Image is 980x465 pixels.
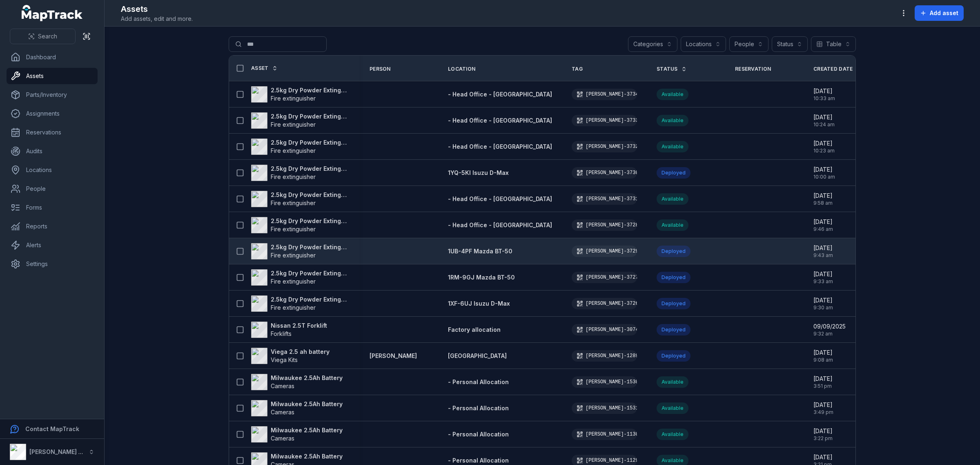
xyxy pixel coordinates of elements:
div: Deployed [657,324,690,335]
span: Fire extinguisher [271,147,316,154]
span: [DATE] [813,427,833,435]
div: [PERSON_NAME]-3734 [572,89,637,100]
span: Fire extinguisher [271,95,316,102]
span: - Personal Allocation [448,405,509,411]
div: Available [657,141,688,152]
a: - Head Office - [GEOGRAPHIC_DATA] [448,90,552,98]
a: Factory allocation [448,326,501,334]
strong: Nissan 2.5T Forklift [271,322,327,330]
strong: 2.5kg Dry Powder Extinguisher [271,165,350,173]
a: 1RM-9GJ Mazda BT-50 [448,273,515,282]
span: Fire extinguisher [271,199,316,206]
strong: Milwaukee 2.5Ah Battery [271,426,343,434]
strong: [PERSON_NAME] [370,352,417,360]
a: 2.5kg Dry Powder ExtinguisherFire extinguisher [251,112,350,129]
button: Locations [681,36,726,52]
h2: Assets [121,3,193,15]
span: 3:49 pm [813,409,833,416]
span: [DATE] [813,192,833,200]
button: Table [811,36,856,52]
a: - Personal Allocation [448,404,509,412]
span: 10:23 am [813,148,835,154]
span: [DATE] [813,218,833,226]
strong: 2.5kg Dry Powder Extinguisher [271,295,350,304]
div: [PERSON_NAME]-3726 [572,298,637,309]
span: Tag [572,66,583,72]
strong: Contact MapTrack [25,425,79,432]
span: Search [38,32,57,40]
a: 2.5kg Dry Powder ExtinguisherFire extinguisher [251,243,350,259]
span: 9:58 am [813,200,833,206]
span: Cameras [271,382,294,389]
a: - Personal Allocation [448,456,509,465]
div: [PERSON_NAME]-3732 [572,141,637,152]
time: 9/11/2025, 10:00:20 AM [813,165,835,180]
span: 9:30 am [813,304,833,311]
a: - Head Office - [GEOGRAPHIC_DATA] [448,195,552,203]
a: MapTrack [22,5,83,21]
a: - Personal Allocation [448,430,509,438]
a: - Head Office - [GEOGRAPHIC_DATA] [448,221,552,229]
a: 2.5kg Dry Powder ExtinguisherFire extinguisher [251,86,350,103]
span: 3:22 pm [813,435,833,442]
a: Forms [7,199,98,216]
span: 3:51 pm [813,383,833,389]
div: [PERSON_NAME]-1530 [572,376,637,388]
a: Asset [251,65,278,72]
time: 9/9/2025, 9:32:55 AM [813,322,846,337]
span: - Personal Allocation [448,431,509,438]
span: - Head Office - [GEOGRAPHIC_DATA] [448,91,552,98]
span: 10:33 am [813,95,835,102]
span: - Personal Allocation [448,457,509,464]
strong: 2.5kg Dry Powder Extinguisher [271,191,350,199]
span: 10:00 am [813,174,835,180]
span: - Personal Allocation [448,378,509,385]
time: 7/22/2025, 3:51:24 PM [813,375,833,389]
strong: 2.5kg Dry Powder Extinguisher [271,112,350,121]
span: Asset [251,65,269,72]
span: Cameras [271,409,294,416]
div: Available [657,429,688,440]
strong: Milwaukee 2.5Ah Battery [271,374,343,382]
span: 9:43 am [813,252,833,259]
strong: 2.5kg Dry Powder Extinguisher [271,217,350,225]
button: Add asset [915,5,964,21]
strong: 2.5kg Dry Powder Extinguisher [271,86,350,94]
a: 2.5kg Dry Powder ExtinguisherFire extinguisher [251,165,350,181]
a: Assignments [7,105,98,122]
span: - Head Office - [GEOGRAPHIC_DATA] [448,143,552,150]
span: 9:08 am [813,357,833,363]
span: Factory allocation [448,326,501,333]
a: 1XF-6UJ Isuzu D-Max [448,300,510,308]
a: 1UB-4PF Mazda BT-50 [448,247,512,255]
span: [DATE] [813,113,835,121]
button: People [729,36,768,52]
a: Nissan 2.5T ForkliftForklifts [251,322,327,338]
strong: 2.5kg Dry Powder Extinguisher [271,269,350,277]
div: Deployed [657,298,690,309]
span: 9:32 am [813,331,846,337]
a: 2.5kg Dry Powder ExtinguisherFire extinguisher [251,217,350,233]
a: 2.5kg Dry Powder ExtinguisherFire extinguisher [251,295,350,312]
span: [DATE] [813,453,833,461]
a: - Personal Allocation [448,378,509,386]
span: Add assets, edit and more. [121,15,193,23]
time: 9/11/2025, 9:58:40 AM [813,192,833,206]
time: 9/11/2025, 9:46:21 AM [813,218,833,232]
span: Fire extinguisher [271,252,316,259]
span: Cameras [271,435,294,442]
strong: 2.5kg Dry Powder Extinguisher [271,243,350,251]
time: 9/11/2025, 9:43:57 AM [813,244,833,259]
a: - Head Office - [GEOGRAPHIC_DATA] [448,116,552,125]
a: Parts/Inventory [7,87,98,103]
span: Fire extinguisher [271,121,316,128]
button: Categories [628,36,677,52]
a: 1YQ-5KI Isuzu D-Max [448,169,509,177]
div: Available [657,115,688,126]
div: [PERSON_NAME]-1130 [572,429,637,440]
span: [GEOGRAPHIC_DATA] [448,352,507,359]
span: [DATE] [813,87,835,95]
div: [PERSON_NAME]-3074 [572,324,637,335]
span: [DATE] [813,349,833,357]
span: 09/09/2025 [813,322,846,331]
